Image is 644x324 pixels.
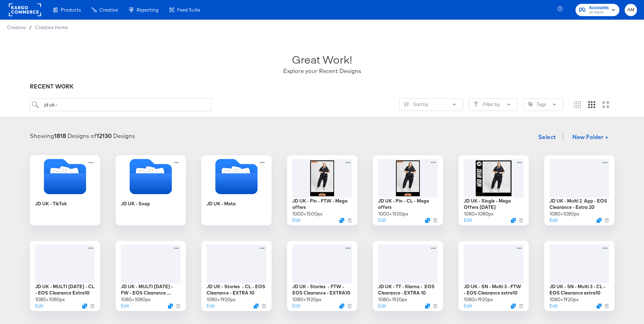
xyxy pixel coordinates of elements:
button: AccountsJD Sports [575,4,619,16]
button: Edit [292,217,300,224]
div: JD UK - Single - Mega Offers [DATE] [464,198,523,211]
div: 1080 × 1920 px [207,296,236,303]
svg: Duplicate [82,304,87,309]
div: RECENT WORK [30,82,614,91]
div: JD UK - Pin - FTW - Mega offers [292,198,352,211]
svg: Duplicate [597,304,601,309]
div: 1080 × 1920 px [292,296,321,303]
div: JD UK - MULTI [DATE] - FW - EOS Clearance Extra10 [121,283,181,296]
svg: Medium grid [588,101,595,108]
div: Explore your Recent Designs [283,67,361,75]
svg: Filter [474,102,479,107]
span: Reporting [137,7,158,13]
span: JD Sports [589,10,609,15]
div: JD UK - Meta [201,155,272,225]
svg: Duplicate [339,218,344,223]
div: JD UK - Stories - FTW - EOS Clearance - EXTRA10 [292,283,352,296]
button: Edit [35,303,43,309]
div: Great Work! [292,52,352,67]
button: Duplicate [511,218,516,223]
div: JD UK - MULTI [DATE] - FW - EOS Clearance Extra101080×1080pxEditDuplicate [116,241,186,311]
div: JD UK - Stories - CL - EOS Clearance - EXTRA 10 [207,283,266,296]
button: Duplicate [425,304,430,309]
div: JD UK - MULTI [DATE] - CL - EOS Clearance Extra101080×1080pxEditDuplicate [30,241,100,311]
div: 1080 × 1920 px [549,296,579,303]
svg: Folder [116,159,186,194]
div: JD UK - TT - Klarna - EOS Clearance - EXTRA 101080×1920pxEditDuplicate [373,241,443,311]
div: JD UK - Single - Mega Offers [DATE]1080×1080pxEditDuplicate [458,155,529,225]
button: SlidersSort by [399,98,463,111]
span: / [26,25,35,30]
strong: 1818 [54,132,66,139]
span: Select [538,132,556,142]
div: JD UK - Stories - CL - EOS Clearance - EXTRA 101080×1920pxEditDuplicate [201,241,272,311]
button: AM [625,4,637,16]
div: Showing Designs of Designs [30,132,135,140]
span: Products [61,7,81,13]
span: Creative [7,25,26,30]
button: Edit [292,303,300,309]
div: JD UK - TikTok [30,155,100,225]
div: 1080 × 1080 px [549,211,579,217]
svg: Small grid [574,101,581,108]
strong: 12130 [97,132,112,139]
svg: Duplicate [425,218,430,223]
div: JD UK - SN - Multi 3 - FTW - EOS Clearance extra10 [464,283,523,296]
div: JD UK - Snap [116,155,186,225]
div: JD UK - Stories - FTW - EOS Clearance - EXTRA101080×1920pxEditDuplicate [287,241,357,311]
span: Accounts [589,4,609,12]
div: JD UK - Pin - CL - Mega offers1000×1500pxEditDuplicate [373,155,443,225]
button: Edit [464,303,472,309]
button: Edit [378,303,386,309]
div: JD UK - TT - Klarna - EOS Clearance - EXTRA 10 [378,283,438,296]
div: JD UK - TikTok [35,200,67,207]
svg: Folder [30,159,100,194]
svg: Duplicate [254,304,259,309]
svg: Folder [201,159,272,194]
div: 1000 × 1500 px [378,211,408,217]
button: TagTags [523,98,564,111]
svg: Duplicate [339,304,344,309]
div: JD UK - Multi 2 App - EOS Clearance - Extra 20 [549,198,609,211]
div: JD UK - Snap [121,200,150,207]
span: Creative [99,7,118,13]
button: New Folder + [566,131,614,144]
button: Edit [549,217,558,224]
svg: Tag [528,102,533,107]
div: JD UK - SN - Multi 3 - FTW - EOS Clearance extra101080×1920pxEditDuplicate [458,241,529,311]
svg: Duplicate [511,304,516,309]
button: Edit [207,303,215,309]
button: FilterFilter by [469,98,518,111]
svg: Duplicate [597,218,601,223]
div: JD UK - MULTI [DATE] - CL - EOS Clearance Extra10 [35,283,95,296]
div: JD UK - Meta [207,200,236,207]
div: JD UK - SN - Multi 3 - CL - EOS Clearance extra10 [549,283,609,296]
input: Search for a design [30,98,212,111]
div: 1080 × 1920 px [378,296,407,303]
a: Creative Home [35,25,68,30]
div: JD UK - SN - Multi 3 - CL - EOS Clearance extra101080×1920pxEditDuplicate [544,241,614,311]
div: 1000 × 1500 px [292,211,323,217]
div: 1080 × 1080 px [121,296,151,303]
button: Edit [549,303,558,309]
svg: Sliders [404,102,409,107]
div: 1080 × 1080 px [464,211,494,217]
button: Edit [378,217,386,224]
div: JD UK - Pin - CL - Mega offers [378,198,438,211]
span: AM [627,6,634,14]
div: 1080 × 1920 px [464,296,493,303]
button: Edit [464,217,472,224]
span: Feed Suite [177,7,200,13]
svg: Duplicate [168,304,173,309]
svg: Large grid [602,101,609,108]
